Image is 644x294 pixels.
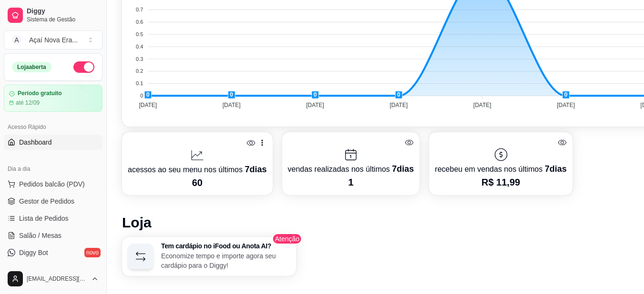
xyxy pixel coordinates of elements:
[29,35,78,45] div: Açaí Nova Era ...
[18,90,62,97] article: Período gratuito
[139,102,157,108] tspan: [DATE]
[19,248,48,257] span: Diggy Bot
[136,19,143,25] tspan: 0.6
[272,233,302,245] span: Atenção
[19,179,85,189] span: Pedidos balcão (PDV)
[128,176,267,189] p: 60
[4,119,102,135] div: Acesso Rápido
[128,163,267,176] p: acessos ao seu menu nos últimos
[16,99,40,107] article: até 12/09
[19,231,61,240] span: Salão / Mesas
[136,56,143,62] tspan: 0.3
[245,165,266,174] span: 7 dias
[435,162,566,176] p: recebeu em vendas nos últimos
[136,80,143,86] tspan: 0.1
[161,243,290,249] h3: Tem cardápio no iFood ou Anota AI?
[288,176,414,189] p: 1
[392,164,414,174] span: 7 dias
[288,162,414,176] p: vendas realizadas nos últimos
[223,102,241,108] tspan: [DATE]
[4,176,102,192] button: Pedidos balcão (PDV)
[4,211,102,226] a: Lista de Pedidos
[4,228,102,243] a: Salão / Mesas
[136,44,143,49] tspan: 0.4
[557,102,575,108] tspan: [DATE]
[4,85,102,112] a: Período gratuitoaté 12/09
[19,196,74,206] span: Gestor de Pedidos
[19,214,69,223] span: Lista de Pedidos
[4,245,102,260] a: Diggy Botnovo
[4,30,102,49] button: Select a team
[12,35,21,45] span: A
[27,275,87,283] span: [EMAIL_ADDRESS][DOMAIN_NAME]
[4,262,102,277] a: KDS
[435,176,566,189] p: R$ 11,99
[4,161,102,176] div: Dia a dia
[136,7,143,12] tspan: 0.7
[136,68,143,74] tspan: 0.2
[473,102,491,108] tspan: [DATE]
[545,164,567,174] span: 7 dias
[122,237,296,276] button: Tem cardápio no iFood ou Anota AI?Economize tempo e importe agora seu cardápio para o Diggy!
[27,7,99,16] span: Diggy
[19,137,52,147] span: Dashboard
[140,93,143,98] tspan: 0
[389,102,408,108] tspan: [DATE]
[4,135,102,150] a: Dashboard
[4,194,102,209] a: Gestor de Pedidos
[73,61,94,73] button: Alterar Status
[12,62,51,72] div: Loja aberta
[4,267,102,290] button: [EMAIL_ADDRESS][DOMAIN_NAME]
[4,4,102,27] a: DiggySistema de Gestão
[27,16,99,23] span: Sistema de Gestão
[161,251,290,270] p: Economize tempo e importe agora seu cardápio para o Diggy!
[136,31,143,37] tspan: 0.5
[306,102,324,108] tspan: [DATE]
